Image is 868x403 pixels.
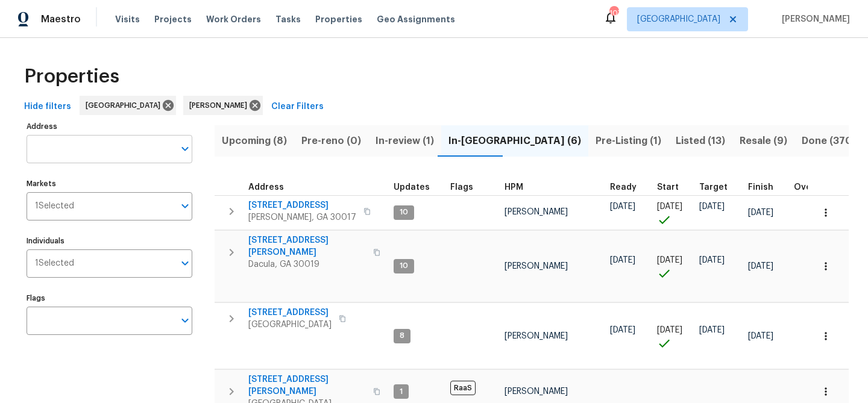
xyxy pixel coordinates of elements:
[248,319,332,331] span: [GEOGRAPHIC_DATA]
[271,99,324,114] span: Clear Filters
[794,183,836,192] div: Days past target finish date
[699,256,725,264] span: [DATE]
[505,387,568,396] span: [PERSON_NAME]
[80,96,176,115] div: [GEOGRAPHIC_DATA]
[266,96,329,118] button: Clear Filters
[505,262,568,270] span: [PERSON_NAME]
[740,133,787,149] span: Resale (9)
[395,331,409,341] span: 8
[448,133,581,149] span: In-[GEOGRAPHIC_DATA] (6)
[699,183,728,192] span: Target
[86,99,165,111] span: [GEOGRAPHIC_DATA]
[748,332,773,340] span: [DATE]
[177,255,193,272] button: Open
[248,234,366,258] span: [STREET_ADDRESS][PERSON_NAME]
[802,133,856,149] span: Done (370)
[377,13,455,25] span: Geo Assignments
[395,207,413,217] span: 10
[610,256,635,264] span: [DATE]
[154,13,192,25] span: Projects
[748,208,773,217] span: [DATE]
[315,13,362,25] span: Properties
[27,237,192,245] label: Individuals
[183,96,263,115] div: [PERSON_NAME]
[376,133,434,149] span: In-review (1)
[301,133,361,149] span: Pre-reno (0)
[206,13,261,25] span: Work Orders
[596,133,661,149] span: Pre-Listing (1)
[505,332,568,340] span: [PERSON_NAME]
[748,183,784,192] div: Projected renovation finish date
[505,183,523,192] span: HPM
[248,373,366,398] span: [STREET_ADDRESS][PERSON_NAME]
[657,256,682,264] span: [DATE]
[177,312,193,329] button: Open
[177,198,193,214] button: Open
[27,180,192,187] label: Markets
[189,99,252,111] span: [PERSON_NAME]
[699,202,725,211] span: [DATE]
[657,183,679,192] span: Start
[24,99,71,114] span: Hide filters
[27,295,192,302] label: Flags
[248,258,366,270] span: Dacula, GA 30019
[395,387,407,397] span: 1
[248,307,332,319] span: [STREET_ADDRESS]
[248,211,356,223] span: [PERSON_NAME], GA 30017
[19,96,76,118] button: Hide filters
[748,183,773,192] span: Finish
[395,261,413,271] span: 10
[676,133,725,149] span: Listed (13)
[115,13,140,25] span: Visits
[610,183,637,192] span: Ready
[35,201,74,211] span: 1 Selected
[222,133,287,149] span: Upcoming (8)
[652,195,694,230] td: Project started on time
[657,202,682,211] span: [DATE]
[610,326,635,334] span: [DATE]
[35,258,74,269] span: 1 Selected
[177,140,193,157] button: Open
[450,183,473,192] span: Flags
[699,183,738,192] div: Target renovation project end date
[610,183,647,192] div: Earliest renovation start date (first business day after COE or Checkout)
[275,15,301,23] span: Tasks
[652,303,694,369] td: Project started on time
[394,183,430,192] span: Updates
[699,326,725,334] span: [DATE]
[637,13,720,25] span: [GEOGRAPHIC_DATA]
[610,202,635,211] span: [DATE]
[248,199,356,211] span: [STREET_ADDRESS]
[794,183,825,192] span: Overall
[41,13,81,25] span: Maestro
[777,13,850,25] span: [PERSON_NAME]
[24,70,119,83] span: Properties
[248,183,284,192] span: Address
[748,262,773,270] span: [DATE]
[450,381,476,395] span: RaaS
[652,230,694,302] td: Project started on time
[657,183,690,192] div: Actual renovation start date
[657,326,682,334] span: [DATE]
[505,208,568,216] span: [PERSON_NAME]
[609,7,618,19] div: 107
[27,123,192,130] label: Address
